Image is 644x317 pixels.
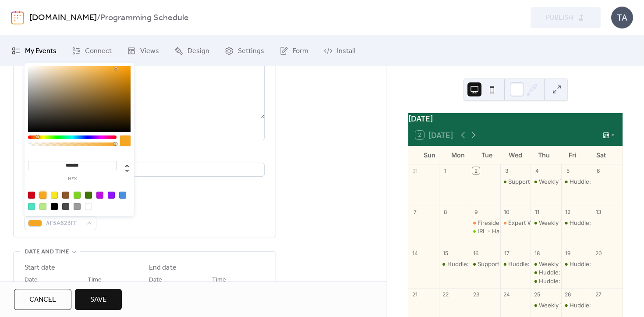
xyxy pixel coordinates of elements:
span: Time [88,275,102,285]
label: hex [28,177,117,182]
div: #4A90E2 [119,192,126,199]
div: 18 [534,249,541,257]
div: #D0021B [28,192,35,199]
span: Connect [85,46,112,57]
div: Huddle: HR & People Analytics [561,219,592,227]
div: 25 [534,291,541,298]
div: #BD10E0 [96,192,103,199]
div: Sun [415,146,444,164]
div: 21 [411,291,419,298]
div: Huddle: Connect! Leadership Team Coaches [561,178,592,185]
div: 1 [442,167,449,175]
div: Thu [530,146,558,164]
b: / [97,10,100,26]
div: Huddle: HR-preneurs Connect [531,268,561,276]
div: 9 [472,208,480,216]
div: Sat [587,146,616,164]
div: 4 [534,167,541,175]
button: Cancel [14,289,71,310]
span: Date [25,275,38,285]
b: Programming Schedule [100,10,189,26]
div: Weekly Virtual Co-working [531,301,561,309]
div: Weekly Virtual Co-working [531,219,561,227]
div: 23 [472,291,480,298]
div: Mon [444,146,472,164]
div: Fireside Chat: The Devil Emails at Midnight with WSJ Best-Selling Author Mita Mallick [470,219,500,227]
span: Views [140,46,159,57]
div: Weekly Virtual Co-working [539,260,612,268]
a: [DOMAIN_NAME] [29,10,97,26]
div: Huddle: The Compensation Confidence Series: Quick Wins for Year-End Success Part 2 [500,260,531,268]
div: Huddle: HR-preneurs Connect [539,268,623,276]
div: #9B9B9B [74,203,81,210]
div: Huddle: Navigating Interviews When You’re Experienced, Smart, and a Little Jaded [531,277,561,285]
div: 20 [595,249,602,257]
span: Save [90,295,106,305]
div: Huddle: Leadership Development Session 1: Breaking Down Leadership Challenges in Your Org [439,260,470,268]
div: 17 [503,249,510,257]
button: Save [75,289,122,310]
span: Time [212,275,226,285]
div: #417505 [85,192,92,199]
div: 22 [442,291,449,298]
div: Fri [558,146,587,164]
div: 26 [564,291,572,298]
a: Design [168,39,216,63]
div: 27 [595,291,602,298]
div: Support Circle: Empowering Job Seekers & Career Pathfinders [500,178,531,185]
div: 24 [503,291,510,298]
div: #8B572A [62,192,69,199]
div: 31 [411,167,419,175]
div: #000000 [51,203,58,210]
a: Connect [65,39,118,63]
div: #50E3C2 [28,203,35,210]
div: 15 [442,249,449,257]
div: 19 [564,249,572,257]
div: [DATE] [408,113,623,125]
span: Install [337,46,355,57]
a: My Events [5,39,63,63]
div: 2 [472,167,480,175]
a: Form [273,39,315,63]
div: TA [611,7,633,28]
div: 7 [411,208,419,216]
div: 6 [595,167,602,175]
div: 14 [411,249,419,257]
div: #FFFFFF [85,203,92,210]
div: Weekly Virtual Co-working [539,178,612,185]
div: #4A4A4A [62,203,69,210]
img: logo [11,11,24,25]
div: Support Circle: Empowering Job Seekers & Career Pathfinders [470,260,500,268]
div: Weekly Virtual Co-working [539,301,612,309]
div: 10 [503,208,510,216]
div: 12 [564,208,572,216]
a: Install [317,39,361,63]
div: Weekly Virtual Co-working [531,260,561,268]
span: Design [188,46,209,57]
div: 11 [534,208,541,216]
div: Expert Workshop: Current Trends with Employment Law, Stock Options & Equity Grants [500,219,531,227]
div: #F8E71C [51,192,58,199]
a: Settings [218,39,271,63]
div: Location [25,151,263,161]
div: #F5A623 [39,192,46,199]
div: 3 [503,167,510,175]
div: #9013FE [108,192,115,199]
span: #F5A623FF [46,218,82,229]
div: Huddle: Building High Performance Teams in Biotech/Pharma [561,260,592,268]
div: Huddle: Navigating the People Function in Private Equity [561,301,592,309]
span: Form [293,46,308,57]
span: Cancel [29,295,56,305]
div: Tue [473,146,501,164]
div: IRL - Happy Hour LA-Metro, [GEOGRAPHIC_DATA] [478,227,616,235]
div: 13 [595,208,602,216]
span: My Events [25,46,57,57]
span: Date [149,275,162,285]
div: 16 [472,249,480,257]
div: End date [149,263,177,273]
div: Weekly Virtual Co-working [539,219,612,227]
span: Settings [238,46,264,57]
div: Start date [25,263,55,273]
div: #B8E986 [39,203,46,210]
